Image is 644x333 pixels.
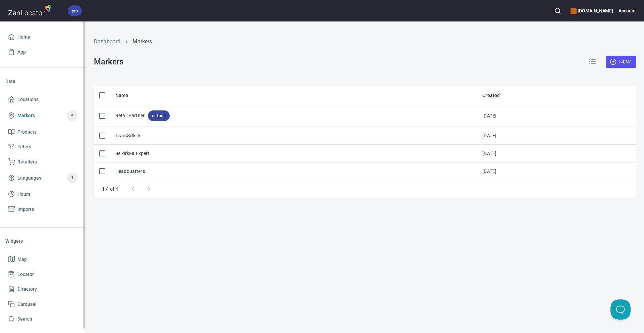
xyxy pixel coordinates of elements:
[115,110,170,121] div: Retail Partner
[5,202,80,217] a: Imports
[132,38,152,45] a: Markers
[611,58,631,66] span: New
[94,38,120,45] a: Dashboard
[5,125,80,140] a: Products
[17,315,32,323] span: Search
[94,38,636,46] nav: breadcrumb
[571,8,577,14] button: color-CE600E
[8,3,53,17] img: zenlocator
[5,233,80,249] li: Widgets
[17,270,34,279] span: Locator
[5,73,80,89] li: Data
[5,169,80,187] a: Languages1
[94,57,123,66] h3: Markers
[17,174,41,182] span: Languages
[102,186,118,192] p: 1-4 of 4
[5,187,80,202] a: Hours
[17,128,37,136] span: Products
[115,168,145,175] div: Headquarters
[67,112,77,120] span: 4
[610,299,631,320] iframe: Help Scout Beacon - Open
[571,7,613,14] h6: [DOMAIN_NAME]
[606,56,636,68] button: New
[619,7,636,14] h6: Account
[17,158,37,166] span: Retailers
[67,174,77,182] span: 1
[5,92,80,107] a: Locations
[5,252,80,267] a: Map
[482,150,496,157] div: [DATE]
[115,132,141,139] div: TeamSelkirk
[148,113,170,119] span: default
[68,5,82,16] div: pro
[17,111,35,120] span: Markers
[482,168,496,175] div: [DATE]
[17,95,39,104] span: Locations
[17,255,27,264] span: Map
[5,267,80,282] a: Locator
[17,48,26,56] span: App
[584,54,600,70] button: Reorder
[5,282,80,297] a: Directory
[17,33,30,41] span: Home
[115,150,150,157] div: SelkirkFit Expert
[17,285,37,293] span: Directory
[68,7,82,14] span: pro
[17,190,30,198] span: Hours
[477,86,636,105] th: Created
[5,154,80,170] a: Retailers
[5,107,80,125] a: Markers4
[17,300,37,308] span: Carousel
[482,132,496,139] div: [DATE]
[110,86,477,105] th: Name
[17,205,34,213] span: Imports
[5,139,80,154] a: Filters
[5,45,80,60] a: App
[5,312,80,327] a: Search
[619,3,636,18] button: Account
[5,30,80,45] a: Home
[17,143,31,151] span: Filters
[482,112,496,119] div: [DATE]
[5,297,80,312] a: Carousel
